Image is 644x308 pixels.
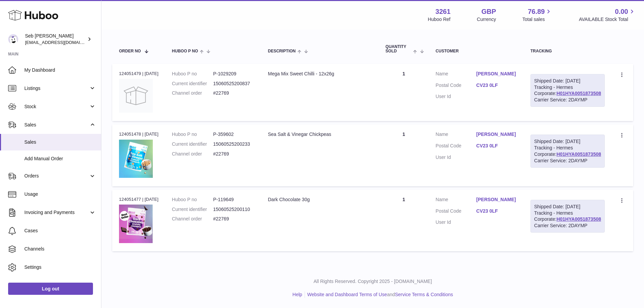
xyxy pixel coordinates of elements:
p: All Rights Reserved. Copyright 2025 - [DOMAIN_NAME] [107,278,639,285]
div: Customer [436,49,517,53]
a: 0.00 AVAILABLE Stock Total [579,7,636,23]
dd: #22769 [213,216,255,222]
dt: Current identifier [172,80,213,87]
span: Invoicing and Payments [24,209,89,216]
span: Huboo P no [172,49,198,53]
dt: Postal Code [436,143,476,151]
dt: Name [436,71,476,79]
dd: 15060525200110 [213,206,255,213]
div: Tracking - Hermes Corporate: [530,135,605,168]
div: Sea Salt & Vinegar Chickpeas [268,131,372,138]
dd: 15060525200233 [213,141,255,147]
li: and [305,291,453,298]
a: Log out [8,283,93,295]
span: Add Manual Order [24,156,96,162]
a: H01HYA0051873508 [556,91,601,96]
span: My Dashboard [24,67,96,73]
span: AVAILABLE Stock Total [579,16,636,23]
dt: User Id [436,154,476,161]
div: 124051479 | [DATE] [119,71,159,77]
a: H01HYA0051873508 [556,151,601,157]
img: 32611658329237.jpg [119,205,153,243]
span: Sales [24,139,96,145]
dt: User Id [436,219,476,226]
div: Tracking - Hermes Corporate: [530,200,605,233]
div: Shipped Date: [DATE] [534,204,601,210]
span: Description [268,49,295,53]
span: Settings [24,264,96,270]
dd: #22769 [213,151,255,157]
span: Stock [24,103,89,110]
dt: Channel order [172,151,213,157]
dd: P-359602 [213,131,255,138]
a: CV23 0LF [476,82,517,89]
dt: Channel order [172,216,213,222]
div: Currency [477,16,496,23]
div: Carrier Service: 2DAYMP [534,97,601,103]
td: 1 [379,124,429,186]
div: Tracking - Hermes Corporate: [530,74,605,107]
dt: Huboo P no [172,131,213,138]
span: Usage [24,191,96,197]
div: Huboo Ref [428,16,451,23]
dt: Name [436,196,476,205]
span: Listings [24,85,89,92]
dd: P-119649 [213,196,255,203]
span: Total sales [522,16,552,23]
dt: Current identifier [172,141,213,147]
div: Shipped Date: [DATE] [534,78,601,84]
dt: Huboo P no [172,71,213,77]
dt: Channel order [172,90,213,96]
img: no-photo.jpg [119,79,153,113]
div: Seb [PERSON_NAME] [25,33,86,46]
dt: Postal Code [436,208,476,216]
a: Website and Dashboard Terms of Use [307,292,387,297]
a: 76.89 Total sales [522,7,552,23]
td: 1 [379,190,429,252]
dd: 15060525200837 [213,80,255,87]
a: [PERSON_NAME] [476,196,517,203]
span: 0.00 [615,7,628,16]
div: Shipped Date: [DATE] [534,138,601,145]
div: Carrier Service: 2DAYMP [534,158,601,164]
dt: Huboo P no [172,196,213,203]
dt: Current identifier [172,206,213,213]
span: Sales [24,122,89,128]
span: Cases [24,228,96,234]
div: 124051477 | [DATE] [119,196,159,203]
dt: Postal Code [436,82,476,90]
span: Order No [119,49,141,53]
a: Service Terms & Conditions [395,292,453,297]
div: Carrier Service: 2DAYMP [534,222,601,229]
strong: GBP [481,7,496,16]
div: Mega Mix Sweet Chilli - 12x26g [268,71,372,77]
dt: User Id [436,93,476,100]
dd: #22769 [213,90,255,96]
a: Help [292,292,302,297]
td: 1 [379,64,429,121]
div: Dark Chocolate 30g [268,196,372,203]
img: 32611658329081.jpg [119,140,153,178]
a: [PERSON_NAME] [476,131,517,138]
a: CV23 0LF [476,143,517,149]
dd: P-1029209 [213,71,255,77]
span: [EMAIL_ADDRESS][DOMAIN_NAME] [25,40,99,45]
span: Quantity Sold [385,45,411,53]
span: Orders [24,173,89,179]
div: 124051478 | [DATE] [119,131,159,137]
div: Tracking [530,49,605,53]
img: internalAdmin-3261@internal.huboo.com [8,34,18,44]
span: Channels [24,246,96,252]
a: CV23 0LF [476,208,517,214]
a: H01HYA0051873508 [556,216,601,222]
a: [PERSON_NAME] [476,71,517,77]
dt: Name [436,131,476,139]
span: 76.89 [528,7,545,16]
strong: 3261 [435,7,451,16]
